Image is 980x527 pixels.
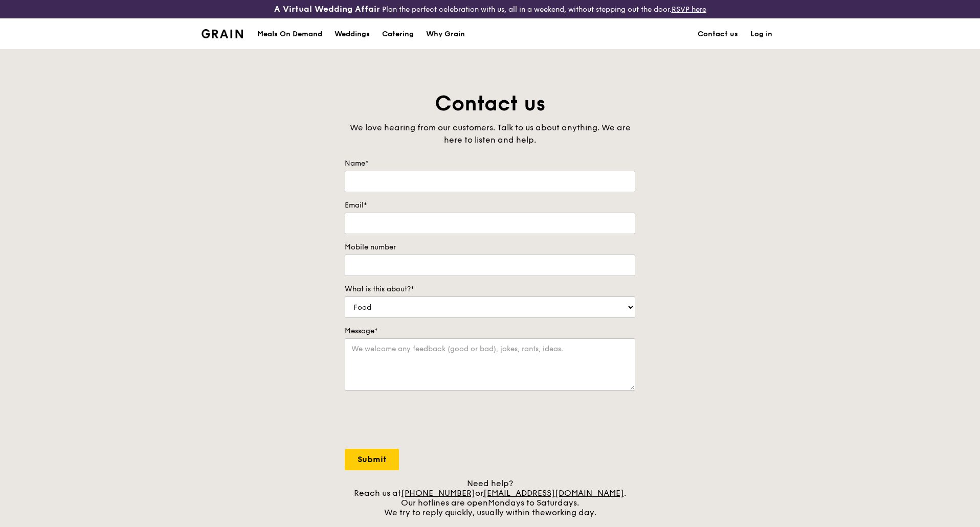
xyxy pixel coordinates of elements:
div: Catering [382,19,414,50]
div: Meals On Demand [257,19,322,50]
label: What is this about?* [345,284,635,294]
img: Grain [202,29,243,38]
a: GrainGrain [202,18,243,49]
label: Email* [345,200,635,211]
a: Contact us [692,19,744,50]
div: Weddings [335,19,370,50]
a: [EMAIL_ADDRESS][DOMAIN_NAME] [483,488,624,498]
label: Name* [345,158,635,169]
a: Catering [376,19,420,50]
a: Weddings [328,19,376,50]
label: Message* [345,326,635,336]
span: Mondays to Saturdays. [488,498,579,508]
a: RSVP here [672,5,706,14]
input: Submit [345,449,399,470]
div: We love hearing from our customers. Talk to us about anything. We are here to listen and help. [345,122,635,146]
h1: Contact us [345,90,635,118]
div: Plan the perfect celebration with us, all in a weekend, without stepping out the door. [195,4,785,14]
div: Need help? Reach us at or . Our hotlines are open We try to reply quickly, usually within the [345,478,635,517]
iframe: reCAPTCHA [345,401,500,441]
a: [PHONE_NUMBER] [401,488,475,498]
span: working day. [545,508,596,517]
a: Log in [744,19,778,50]
a: Why Grain [420,19,471,50]
h3: A Virtual Wedding Affair [274,4,380,14]
label: Mobile number [345,242,635,253]
div: Why Grain [426,19,465,50]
